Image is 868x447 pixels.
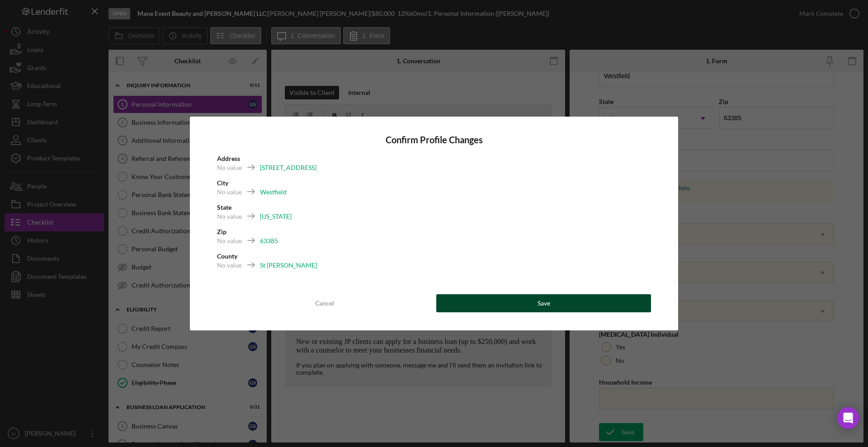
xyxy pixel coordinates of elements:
[217,261,242,270] div: No value
[217,135,651,145] h4: Confirm Profile Changes
[217,203,231,211] b: State
[538,294,550,312] div: Save
[260,261,317,270] div: St [PERSON_NAME]
[436,294,651,312] button: Save
[217,252,237,260] b: County
[260,212,292,221] div: [US_STATE]
[217,294,432,312] button: Cancel
[217,179,228,187] b: City
[217,228,226,235] b: Zip
[217,236,242,245] div: No value
[260,163,316,172] div: [STREET_ADDRESS]
[315,294,334,312] div: Cancel
[217,155,240,162] b: Address
[260,188,287,197] div: Westfield
[837,407,859,429] div: Open Intercom Messenger
[217,212,242,221] div: No value
[217,163,242,172] div: No value
[217,188,242,197] div: No value
[260,236,278,245] div: 63385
